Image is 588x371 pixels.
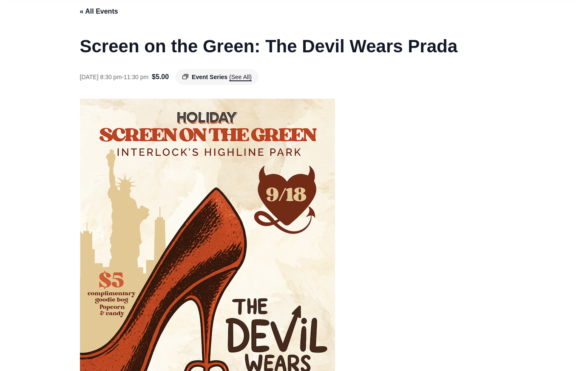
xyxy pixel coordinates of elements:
span: [DATE] 8:30 pm [80,74,122,80]
span: Event Series [192,74,227,80]
span: (See All) [229,74,252,80]
span: $5.00 [152,71,169,83]
a: (See All) [229,74,252,81]
h1: Screen on the Green: The Devil Wears Prada [80,34,508,59]
a: « All Events [80,8,118,15]
span: 11:30 pm [124,74,148,80]
div: - [80,72,149,83]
